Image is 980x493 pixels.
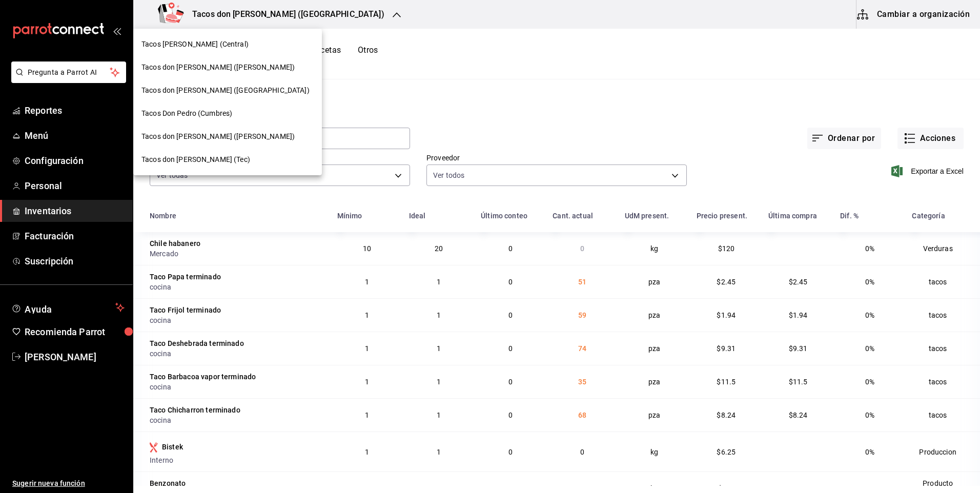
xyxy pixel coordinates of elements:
span: Tacos Don Pedro (Cumbres) [141,108,232,119]
span: Tacos don [PERSON_NAME] ([GEOGRAPHIC_DATA]) [141,85,310,96]
span: Tacos [PERSON_NAME] (Central) [141,39,249,50]
span: Tacos don [PERSON_NAME] ([PERSON_NAME]) [141,62,295,73]
div: Tacos don [PERSON_NAME] (Tec) [133,148,322,171]
div: Tacos [PERSON_NAME] (Central) [133,33,322,56]
div: Tacos Don Pedro (Cumbres) [133,102,322,125]
span: Tacos don [PERSON_NAME] (Tec) [141,154,250,165]
span: Tacos don [PERSON_NAME] ([PERSON_NAME]) [141,131,295,142]
div: Tacos don [PERSON_NAME] ([PERSON_NAME]) [133,56,322,79]
div: Tacos don [PERSON_NAME] ([PERSON_NAME]) [133,125,322,148]
div: Tacos don [PERSON_NAME] ([GEOGRAPHIC_DATA]) [133,79,322,102]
